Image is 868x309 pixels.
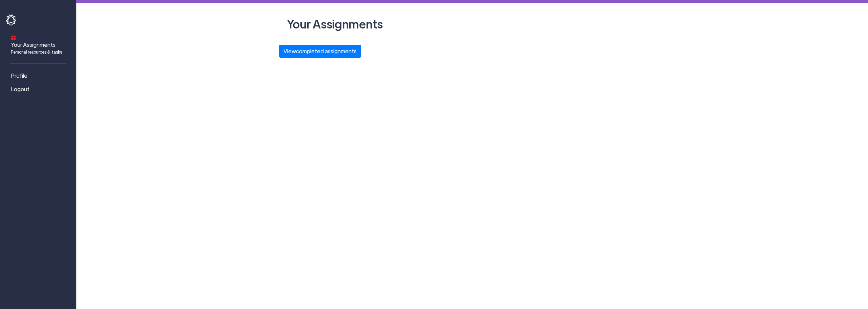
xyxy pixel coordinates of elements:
button: Viewcompleted assignments [279,45,361,58]
span: Logout [11,85,29,93]
img: havoc-shield-logo-white.png [5,14,18,26]
a: Your AssignmentsPersonal resources & tasks [5,31,73,58]
a: Profile [5,69,73,82]
img: dashboard-icon.svg [11,35,16,40]
a: Logout [5,82,73,96]
span: Personal resources & tasks [11,49,62,55]
h2: Your Assignments [284,14,660,34]
span: Profile [11,72,27,80]
span: Your Assignments [11,41,62,55]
